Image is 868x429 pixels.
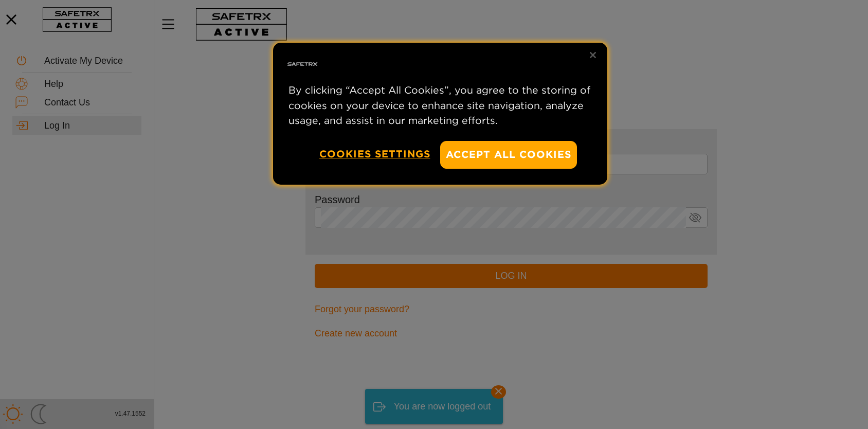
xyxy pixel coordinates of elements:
button: Accept All Cookies [440,141,577,168]
button: Cookies Settings [319,141,430,167]
img: Safe Tracks [286,48,319,81]
p: By clicking “Accept All Cookies”, you agree to the storing of cookies on your device to enhance s... [288,83,592,128]
div: Privacy [273,43,607,184]
button: Close [582,44,604,66]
